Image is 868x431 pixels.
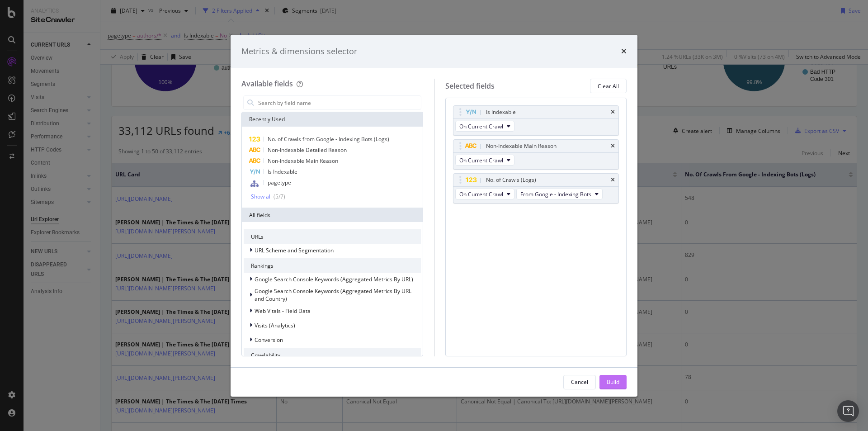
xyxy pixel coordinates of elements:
span: URL Scheme and Segmentation [255,246,334,254]
button: Clear All [590,79,627,93]
button: From Google - Indexing Bots [516,189,603,199]
div: times [621,46,627,57]
div: ( 5 / 7 ) [272,193,285,200]
span: Visits (Analytics) [255,322,295,329]
span: On Current Crawl [459,156,503,164]
div: times [611,143,615,149]
span: Non-Indexable Main Reason [268,157,338,165]
div: times [611,177,615,183]
div: Is Indexable [486,108,516,117]
div: Selected fields [445,81,495,91]
button: On Current Crawl [455,189,514,199]
span: On Current Crawl [459,123,503,130]
div: Non-Indexable Main Reason [486,142,557,151]
span: pagetype [268,179,291,186]
div: Rankings [244,258,421,273]
span: Is Indexable [268,168,297,175]
span: Conversion [255,336,283,344]
div: All fields [242,208,423,222]
div: Available fields [241,79,293,89]
span: Web Vitals - Field Data [255,307,311,315]
div: No. of Crawls (Logs) [486,175,536,185]
div: Open Intercom Messenger [837,400,859,422]
button: Build [599,375,627,389]
div: Non-Indexable Main ReasontimesOn Current Crawl [453,139,619,170]
span: No. of Crawls from Google - Indexing Bots (Logs) [268,135,389,143]
div: URLs [244,229,421,244]
div: Metrics & dimensions selector [241,46,357,57]
div: modal [231,35,637,397]
span: Google Search Console Keywords (Aggregated Metrics By URL) [255,275,413,283]
span: From Google - Indexing Bots [520,190,591,198]
span: On Current Crawl [459,190,503,198]
div: Show all [251,194,272,200]
span: Google Search Console Keywords (Aggregated Metrics By URL and Country) [255,287,411,303]
div: Recently Used [242,112,423,127]
button: On Current Crawl [455,155,514,166]
div: Build [607,378,619,386]
div: Crawlability [244,348,421,362]
button: Cancel [563,375,596,389]
div: Cancel [571,378,588,386]
input: Search by field name [257,96,421,109]
div: Clear All [598,82,619,90]
span: Non-Indexable Detailed Reason [268,146,347,154]
button: On Current Crawl [455,121,514,132]
div: Is IndexabletimesOn Current Crawl [453,105,619,136]
div: times [611,109,615,115]
div: No. of Crawls (Logs)timesOn Current CrawlFrom Google - Indexing Bots [453,173,619,204]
